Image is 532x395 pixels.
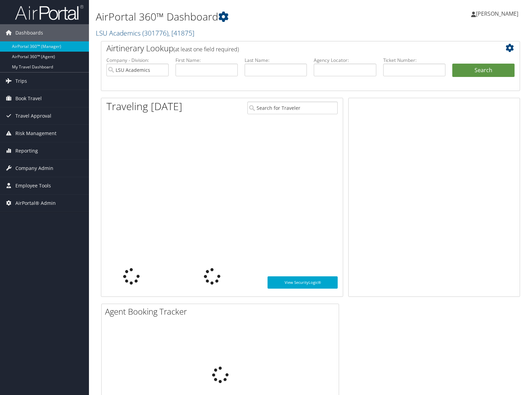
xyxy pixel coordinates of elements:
span: Risk Management [15,125,56,142]
a: LSU Academics [96,28,194,38]
span: AirPortal® Admin [15,195,56,212]
span: , [ 41875 ] [168,28,194,38]
a: View SecurityLogic® [268,276,338,289]
label: Last Name: [245,57,307,64]
span: Reporting [15,142,38,159]
label: First Name: [176,57,238,64]
h2: Airtinerary Lookup [106,42,480,54]
label: Company - Division: [106,57,169,64]
span: Book Travel [15,90,42,107]
label: Agency Locator: [314,57,376,64]
h1: Traveling [DATE] [106,99,182,114]
span: ( 301776 ) [142,28,168,38]
a: [PERSON_NAME] [471,3,525,24]
label: Ticket Number: [383,57,445,64]
span: Trips [15,73,27,90]
span: Employee Tools [15,177,51,194]
h1: AirPortal 360™ Dashboard [96,10,382,24]
h2: Agent Booking Tracker [105,306,339,317]
span: Company Admin [15,160,53,177]
span: Travel Approval [15,107,51,124]
span: Dashboards [15,24,43,41]
input: Search for Traveler [247,102,338,114]
span: [PERSON_NAME] [476,10,518,17]
button: Search [452,64,515,77]
span: (at least one field required) [173,45,239,53]
img: airportal-logo.png [15,4,83,21]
